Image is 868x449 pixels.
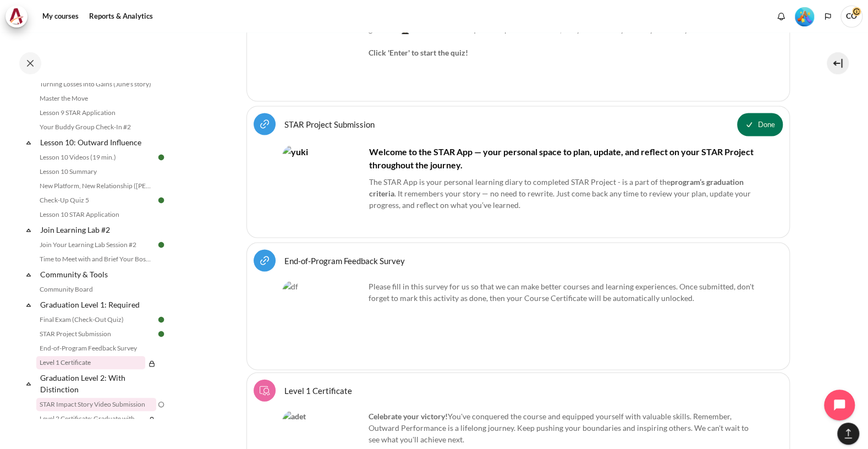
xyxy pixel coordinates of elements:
a: Lesson 9 STAR Application [36,106,156,119]
span: CO [840,6,862,28]
a: Lesson 10 Videos (19 min.) [36,151,156,164]
a: STAR Project Submission [284,119,375,129]
a: Time to Meet with and Brief Your Boss #2 [36,253,156,266]
a: Level 1 Certificate [36,356,145,369]
strong: Celebrate your victory! [369,412,448,421]
p: Please fill in this survey for us so that we can make better courses and learning experiences. On... [282,281,754,304]
a: New Platform, New Relationship ([PERSON_NAME]'s Story) [36,179,156,193]
strong: % [554,25,560,34]
a: User menu [840,6,862,28]
a: Your Buddy Group Check-In #2 [36,121,156,134]
a: Graduation Level 2: With Distinction [39,370,156,397]
a: Community & Tools [39,267,156,282]
a: STAR Project Submission [36,327,156,341]
img: Done [156,195,166,205]
span: Collapse [23,225,34,236]
img: To do [156,399,166,409]
a: Join Your Learning Lab Session #2 [36,238,156,251]
img: Done [156,315,166,325]
a: End-of-Program Feedback Survey [284,255,405,266]
span: Collapse [23,378,34,389]
a: My courses [39,6,83,28]
a: Final Exam (Check-Out Quiz) [36,313,156,326]
img: Done [156,152,166,162]
a: Architeck Architeck [6,6,33,28]
a: Level 2 Certificate: Graduate with Distinction [36,412,145,425]
img: tfrg [282,12,365,95]
div: You've conquered the course and equipped yourself with valuable skills. Remember, Outward Perform... [282,410,754,445]
a: Community Board [36,283,156,296]
a: Graduation Level 1: Required [39,297,156,312]
strong: Click 'Enter' to start the quiz! [369,48,468,57]
img: df [282,281,365,363]
span: Done [758,119,775,130]
strong: 80 [545,25,554,34]
img: Done [156,240,166,250]
img: yuki [282,145,365,228]
a: End-of-Program Feedback Survey [36,342,156,355]
p: The STAR App is your personal learning diary to completed STAR Project - is a part of the . It re... [282,176,754,211]
div: Show notification window with no new notifications [773,8,789,25]
img: Level #5 [795,7,814,26]
span: Level 1 Certificate [284,386,352,396]
h4: Welcome to the STAR App — your personal space to plan, update, and reflect on your STAR Project t... [282,145,754,172]
button: STAR Project Submission is marked by api seac as done. Press to undo. [737,113,783,136]
span: Collapse [23,269,34,280]
a: Reports & Analytics [85,6,157,28]
img: Done [156,329,166,339]
img: Course certificate icon [258,384,271,397]
a: Check-Up Quiz 5 [36,194,156,207]
span: Collapse [23,299,34,310]
div: Level #5 [795,6,814,26]
a: Turning Losses into Gains (June's story) [36,78,156,91]
a: Lesson 10: Outward Influence [39,135,156,150]
a: Lesson 10 Summary [36,165,156,178]
p: Check-Out Quiz will check your knowledge and understanding of this course and whether you're read... [282,12,754,58]
button: Languages [820,8,836,25]
a: Master the Move [36,92,156,105]
strong: program’s graduation criteria [369,177,744,198]
a: Join Learning Lab #2 [39,222,156,237]
button: [[backtotopbutton]] [837,423,859,445]
a: STAR Impact Story Video Submission [36,398,156,411]
a: Lesson 10 STAR Application [36,208,156,221]
span: Collapse [23,137,34,148]
a: Level #5 [790,6,818,26]
img: Architeck [9,8,24,25]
